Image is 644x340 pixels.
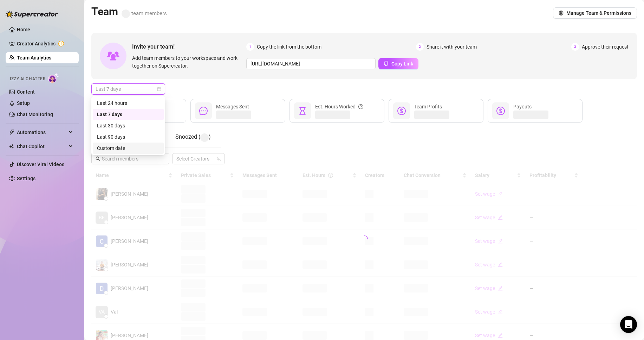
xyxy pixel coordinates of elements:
div: Custom date [93,143,164,154]
a: Content [17,89,35,95]
span: Invite your team! [132,42,246,51]
a: Discover Viral Videos [17,162,64,167]
div: Last 30 days [93,120,164,131]
span: message [199,107,208,115]
div: Est. Hours Worked [315,103,363,111]
div: Last 30 days [97,122,160,130]
div: Last 24 hours [97,99,160,107]
span: Messages Sent [216,104,249,109]
span: setting [559,11,564,15]
a: Creator Analytics exclamation-circle [17,38,73,49]
input: Search members [102,155,160,163]
span: Approve their request [582,43,629,51]
span: thunderbolt [9,130,15,135]
button: Copy Link [378,58,418,69]
span: Team Profits [414,104,442,109]
span: 2 [416,43,424,51]
span: search [96,156,100,161]
a: Team Analytics [17,55,51,61]
span: dollar-circle [397,107,406,115]
a: Setup [17,100,30,106]
span: dollar-circle [496,107,505,115]
span: team members [122,10,167,17]
span: Copy Link [391,61,413,67]
div: Custom date [97,144,160,152]
span: Automations [17,127,67,138]
h2: Team [91,5,167,18]
a: Chat Monitoring [17,112,53,117]
span: Izzy AI Chatter [10,76,45,82]
span: hourglass [298,107,307,115]
span: Share it with your team [427,43,477,51]
div: Last 90 days [93,131,164,143]
span: Chat Copilot [17,141,67,152]
div: Last 90 days [97,133,160,141]
a: Home [17,27,30,32]
img: Chat Copilot [9,144,14,149]
span: team [217,157,221,161]
div: Last 7 days [93,109,164,120]
button: Manage Team & Permissions [553,7,637,19]
span: Last 7 days [96,84,161,94]
span: question-circle [358,103,363,111]
div: Last 24 hours [93,97,164,109]
span: Add team members to your workspace and work together on Supercreator. [132,54,243,70]
span: calendar [157,87,161,91]
span: Manage Team & Permissions [566,10,631,16]
span: Payouts [513,104,532,109]
img: logo-BBDzfeDw.svg [6,11,58,18]
span: Copy the link from the bottom [257,43,321,51]
span: 1 [246,43,254,51]
div: Last 7 days [97,111,160,118]
a: Settings [17,176,35,181]
span: loading [361,235,368,243]
span: copy [384,61,389,66]
div: Open Intercom Messenger [620,316,637,333]
span: Snoozed ( ) [175,133,211,140]
span: 3 [571,43,579,51]
img: AI Chatter [48,73,59,83]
